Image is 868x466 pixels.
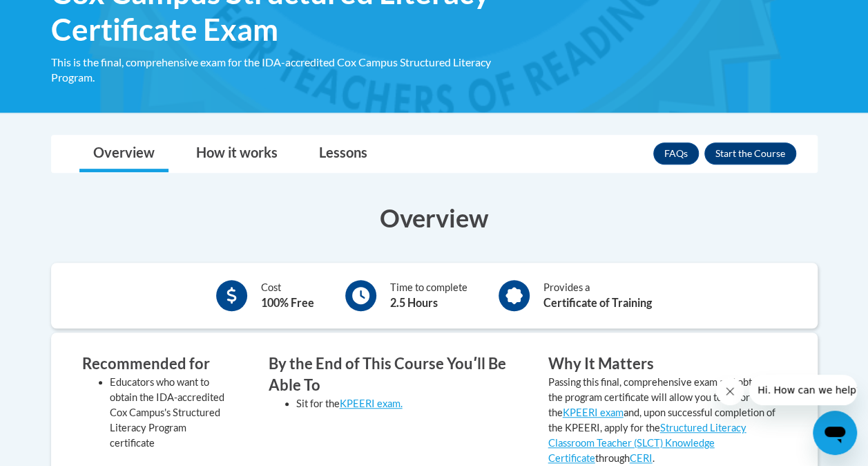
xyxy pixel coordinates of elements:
[630,452,653,464] a: CERI
[340,398,403,409] a: KPEERI exam.
[51,201,818,235] h3: Overview
[704,142,796,165] button: Enroll
[8,10,112,21] span: Hi. How can we help?
[82,353,227,375] h3: Recommended for
[563,407,624,418] a: KPEERI exam
[182,136,291,172] a: How it works
[261,280,314,311] div: Cost
[269,353,507,396] h3: By the End of This Course Youʹll Be Able To
[543,296,652,309] b: Certificate of Training
[261,296,314,309] b: 100% Free
[110,375,227,451] li: Educators who want to obtain the IDA-accredited Cox Campus's Structured Literacy Program certificate
[305,136,381,172] a: Lessons
[296,396,507,411] li: Sit for the
[716,378,744,405] iframe: Close message
[390,296,438,309] b: 2.5 Hours
[653,142,699,165] a: FAQs
[79,136,168,172] a: Overview
[813,411,857,455] iframe: Button to launch messaging window
[543,280,652,311] div: Provides a
[548,422,746,464] a: Structured Literacy Classroom Teacher (SLCT) Knowledge Certificate
[51,55,528,85] div: This is the final, comprehensive exam for the IDA-accredited Cox Campus Structured Literacy Program.
[548,375,787,466] p: Passing this final, comprehensive exam and obtaining the program certificate will allow you to si...
[548,353,787,375] h3: Why It Matters
[390,280,467,311] div: Time to complete
[749,375,857,405] iframe: Message from company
